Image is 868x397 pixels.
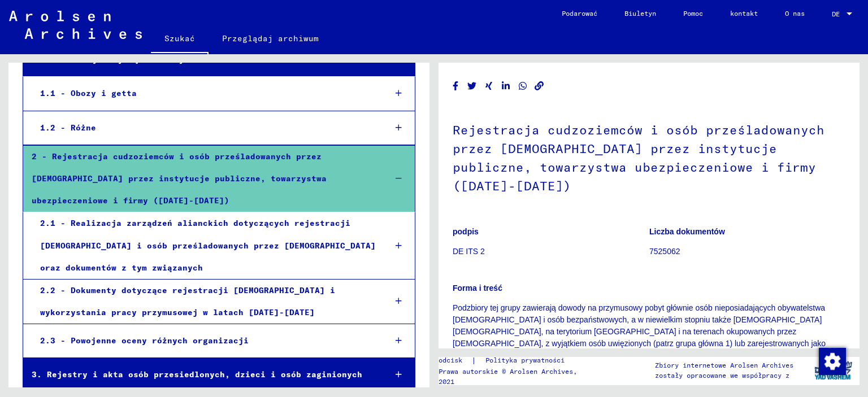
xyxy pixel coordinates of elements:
[40,285,335,317] font: 2.2 - Dokumenty dotyczące rejestracji [DEMOGRAPHIC_DATA] i wykorzystania pracy przymusowej w lata...
[500,79,512,93] button: Udostępnij na LinkedIn
[453,122,824,194] font: Rejestracja cudzoziemców i osób prześladowanych przez [DEMOGRAPHIC_DATA] przez instytucje publicz...
[476,355,578,367] a: Polityka prywatności
[730,9,758,18] font: kontakt
[471,355,476,365] font: |
[562,9,597,18] font: Podarować
[439,367,577,386] font: Prawa autorskie © Arolsen Archives, 2021
[453,247,485,256] font: DE ITS 2
[785,9,805,18] font: O nas
[485,356,565,364] font: Polityka prywatności
[32,151,327,206] font: 2 - Rejestracja cudzoziemców i osób prześladowanych przez [DEMOGRAPHIC_DATA] przez instytucje pub...
[439,355,471,367] a: odcisk
[832,10,840,18] font: DE
[655,361,793,369] font: Zbiory internetowe Arolsen Archives
[466,79,478,93] button: Udostępnij na Twitterze
[517,79,529,93] button: Udostępnij na WhatsAppie
[209,25,332,52] a: Przeglądaj archiwum
[453,227,479,236] font: podpis
[453,283,502,293] font: Forma i treść
[439,356,462,364] font: odcisk
[683,9,703,18] font: Pomoc
[32,369,362,379] font: 3. Rejestry i akta osób przesiedlonych, dzieci i osób zaginionych
[40,335,249,346] font: 2.3 - Powojenne oceny różnych organizacji
[40,218,376,272] font: 2.1 - Realizacja zarządzeń alianckich dotyczących rejestracji [DEMOGRAPHIC_DATA] i osób prześlado...
[450,79,462,93] button: Udostępnij na Facebooku
[624,9,656,18] font: Biuletyn
[9,11,142,39] img: Arolsen_neg.svg
[812,356,854,385] img: yv_logo.png
[655,371,789,379] font: zostały opracowane we współpracy z
[649,227,725,236] font: Liczba dokumentów
[151,25,209,54] a: Szukać
[164,33,195,43] font: Szukać
[649,247,680,256] font: 7525062
[40,88,137,98] font: 1.1 - Obozy i getta
[222,33,319,43] font: Przeglądaj archiwum
[40,123,96,133] font: 1.2 - Różne
[533,79,545,93] button: Kopiuj link
[819,348,846,375] img: Zmiana zgody
[483,79,495,93] button: Udostępnij na Xing
[453,303,826,360] font: Podzbiory tej grupy zawierają dowody na przymusowy pobyt głównie osób nieposiadających obywatelst...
